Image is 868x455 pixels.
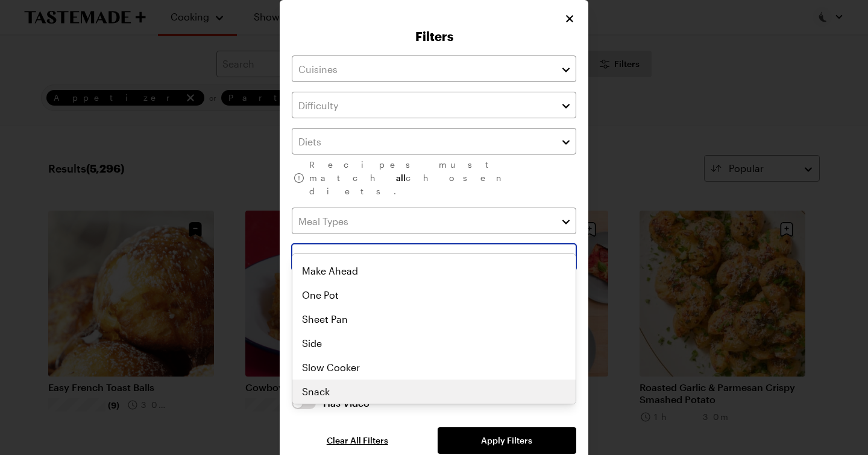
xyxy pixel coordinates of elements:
span: Snack [302,384,330,399]
input: Dish Types (2) [292,244,576,270]
span: One Pot [302,288,339,302]
span: Side [302,336,322,351]
span: Make Ahead [302,264,358,278]
span: Slow Cooker [302,360,360,375]
span: Sheet Pan [302,312,348,326]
